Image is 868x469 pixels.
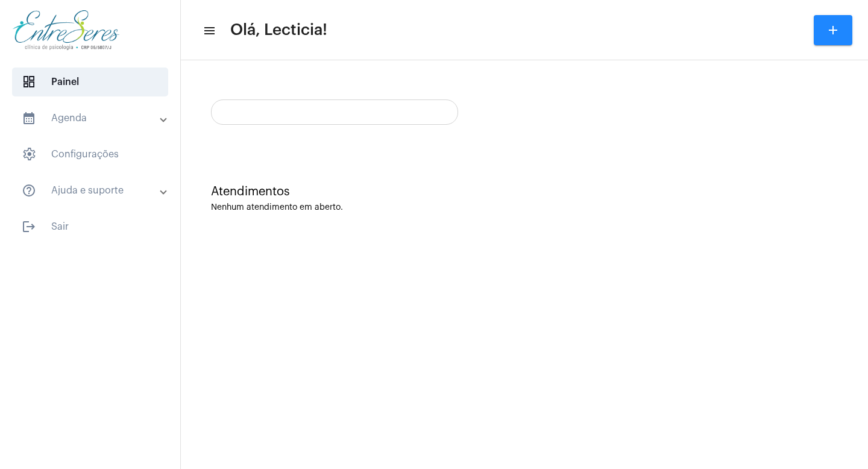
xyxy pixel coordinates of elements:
mat-icon: add [826,23,840,37]
mat-panel-title: Agenda [22,111,161,125]
mat-icon: sidenav icon [203,24,215,38]
span: Olá, Lecticia! [230,20,327,40]
mat-panel-title: Ajuda e suporte [22,183,161,198]
div: Nenhum atendimento em aberto. [211,203,838,212]
span: sidenav icon [22,147,36,162]
mat-icon: sidenav icon [22,183,36,198]
span: sidenav icon [22,75,36,89]
mat-expansion-panel-header: sidenav iconAgenda [7,104,180,133]
span: Sair [12,212,168,241]
mat-expansion-panel-header: sidenav iconAjuda e suporte [7,176,180,205]
div: Atendimentos [211,185,838,198]
span: Painel [12,68,168,96]
span: Configurações [12,140,168,169]
mat-icon: sidenav icon [22,219,36,234]
mat-icon: sidenav icon [22,111,36,125]
img: aa27006a-a7e4-c883-abf8-315c10fe6841.png [10,6,122,54]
